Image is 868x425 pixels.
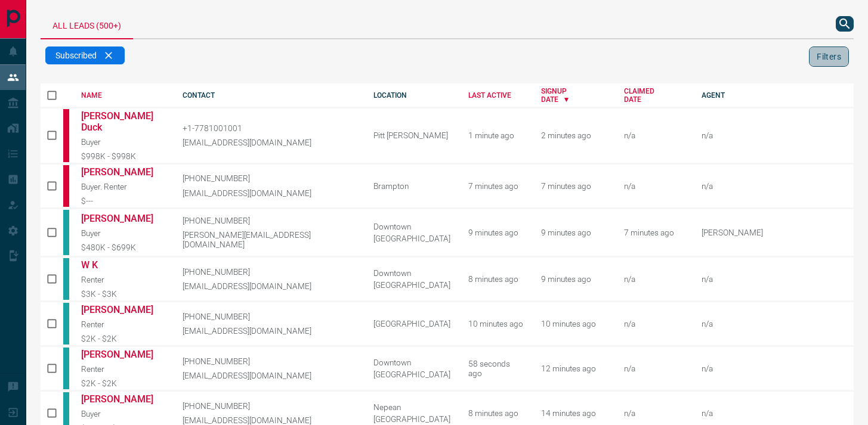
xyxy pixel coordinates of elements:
button: search button [836,16,854,32]
div: 10 minutes ago [468,319,523,328]
p: [EMAIL_ADDRESS][DOMAIN_NAME] [183,281,356,291]
p: [EMAIL_ADDRESS][DOMAIN_NAME] [183,188,356,198]
div: n/a [624,131,684,140]
p: n/a [702,319,851,328]
div: condos.ca [63,210,69,255]
div: $480K - $699K [81,243,165,252]
div: All Leads (500+) [41,10,133,39]
div: n/a [624,364,684,373]
p: n/a [702,274,851,284]
div: August 12th 2025, 12:23:04 PM [541,181,606,191]
span: Buyer [81,137,101,147]
div: August 12th 2025, 12:23:06 PM [624,228,684,237]
div: 1 minute ago [468,131,523,140]
div: LAST ACTIVE [468,91,523,100]
span: Renter [81,319,104,329]
div: NAME [81,91,165,100]
div: condos.ca [63,303,69,345]
div: n/a [624,274,684,284]
a: [PERSON_NAME] [81,349,165,360]
a: [PERSON_NAME] [81,213,165,224]
div: 9 minutes ago [468,228,523,237]
div: Downtown [373,222,450,231]
div: $2K - $2K [81,334,165,343]
p: [EMAIL_ADDRESS][DOMAIN_NAME] [183,326,356,336]
p: n/a [702,364,851,373]
a: [PERSON_NAME] [81,393,165,405]
a: [PERSON_NAME] Duck [81,110,165,133]
div: condos.ca [63,348,69,389]
div: $3K - $3K [81,289,165,299]
p: +1-7781001001 [183,123,356,133]
div: $2K - $2K [81,379,165,388]
div: Brampton [373,181,450,191]
div: property.ca [63,165,69,207]
p: [PHONE_NUMBER] [183,267,356,277]
div: $--- [81,196,165,206]
p: [PHONE_NUMBER] [183,356,356,366]
div: n/a [624,181,684,191]
a: [PERSON_NAME] [81,304,165,315]
div: property.ca [63,109,69,162]
div: $998K - $998K [81,151,165,161]
div: n/a [624,319,684,328]
div: CONTACT [183,91,356,100]
div: CLAIMED DATE [624,87,684,104]
p: n/a [702,408,851,418]
p: [PERSON_NAME] [702,228,851,237]
span: Buyer. Renter [81,182,127,191]
p: [EMAIL_ADDRESS][DOMAIN_NAME] [183,415,356,425]
div: August 12th 2025, 12:27:54 PM [541,131,606,140]
div: 8 minutes ago [468,274,523,284]
span: Subscribed [55,51,97,60]
a: [PERSON_NAME] [81,166,165,178]
div: Nepean [373,402,450,412]
div: August 12th 2025, 12:19:51 PM [541,319,606,328]
div: Downtown [373,358,450,367]
p: n/a [702,181,851,191]
div: August 12th 2025, 12:20:25 PM [541,274,606,284]
p: [PHONE_NUMBER] [183,173,356,183]
div: SIGNUP DATE [541,87,606,104]
p: [PERSON_NAME][EMAIL_ADDRESS][DOMAIN_NAME] [183,230,356,249]
span: Buyer [81,409,101,418]
div: [GEOGRAPHIC_DATA] [373,414,450,424]
span: Renter [81,275,104,284]
div: August 12th 2025, 12:16:07 PM [541,408,606,418]
span: Buyer [81,228,101,238]
p: n/a [702,131,851,140]
div: 58 seconds ago [468,359,523,378]
div: August 12th 2025, 12:18:06 PM [541,364,606,373]
span: Renter [81,364,104,374]
div: Downtown [373,268,450,278]
div: [GEOGRAPHIC_DATA] [373,280,450,290]
p: [EMAIL_ADDRESS][DOMAIN_NAME] [183,138,356,147]
div: 8 minutes ago [468,408,523,418]
p: [PHONE_NUMBER] [183,216,356,225]
p: [PHONE_NUMBER] [183,401,356,411]
div: condos.ca [63,258,69,300]
div: Pitt [PERSON_NAME] [373,131,450,140]
div: [GEOGRAPHIC_DATA] [373,319,450,328]
div: [GEOGRAPHIC_DATA] [373,370,450,379]
p: [EMAIL_ADDRESS][DOMAIN_NAME] [183,371,356,380]
div: LOCATION [373,91,450,100]
div: Subscribed [45,46,125,64]
button: Filters [809,46,849,67]
div: AGENT [702,91,854,100]
div: n/a [624,408,684,418]
div: 7 minutes ago [468,181,523,191]
div: [GEOGRAPHIC_DATA] [373,234,450,243]
p: [PHONE_NUMBER] [183,312,356,321]
a: W K [81,259,165,271]
div: August 12th 2025, 12:21:05 PM [541,228,606,237]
